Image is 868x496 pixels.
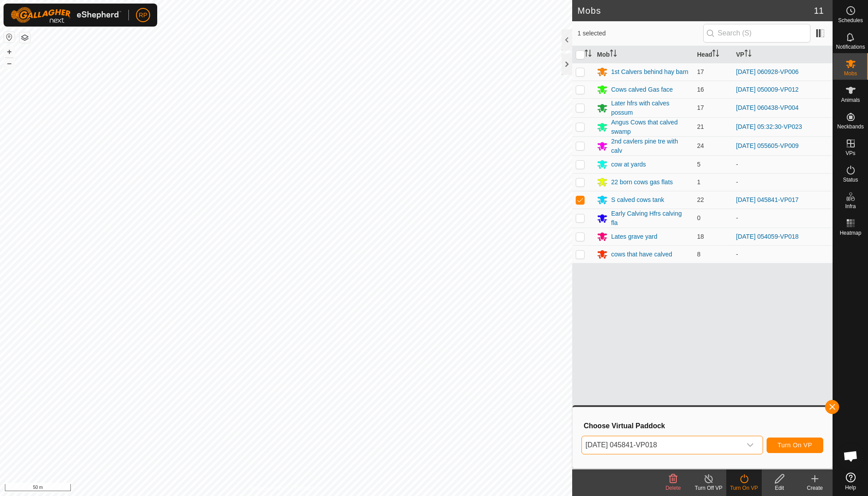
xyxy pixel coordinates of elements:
[744,51,752,58] p-sorticon: Activate to sort
[4,46,15,57] button: +
[778,442,812,449] span: Turn On VP
[4,32,15,43] button: Reset Map
[845,151,855,156] span: VPs
[295,484,321,492] a: Contact Us
[611,178,673,187] div: 22 born cows gas flats
[736,196,798,203] a: [DATE] 045841-VP017
[697,178,701,186] span: 1
[611,67,688,77] div: 1st Calvers behind hay barn
[585,51,592,58] p-sorticon: Activate to sort
[736,104,798,111] a: [DATE] 060438-VP004
[611,250,672,259] div: cows that have calved
[691,484,726,492] div: Turn Off VP
[697,68,704,75] span: 17
[736,233,798,240] a: [DATE] 054059-VP018
[736,68,798,75] a: [DATE] 060928-VP006
[610,51,617,58] p-sorticon: Activate to sort
[726,484,762,492] div: Turn On VP
[611,160,646,169] div: cow at yards
[736,123,802,130] a: [DATE] 05:32:30-VP023
[833,469,868,494] a: Help
[666,485,681,491] span: Delete
[732,209,833,228] td: -
[611,85,673,94] div: Cows calved Gas face
[762,484,797,492] div: Edit
[741,436,759,454] div: dropdown trigger
[584,422,823,430] h3: Choose Virtual Paddock
[703,24,810,43] input: Search (S)
[843,177,858,182] span: Status
[611,118,690,136] div: Angus Cows that calved swamp
[844,71,857,76] span: Mobs
[840,230,861,236] span: Heatmap
[837,443,864,469] div: Open chat
[767,438,823,453] button: Turn On VP
[732,173,833,191] td: -
[611,232,657,241] div: Lates grave yard
[611,195,664,205] div: S calved cows tank
[836,44,865,50] span: Notifications
[697,251,701,258] span: 8
[697,123,704,130] span: 21
[697,214,701,221] span: 0
[582,436,741,454] span: 2025-09-26 045841-VP018
[837,124,864,129] span: Neckbands
[577,29,703,38] span: 1 selected
[797,484,833,492] div: Create
[845,204,856,209] span: Infra
[838,18,863,23] span: Schedules
[4,58,15,69] button: –
[697,196,704,203] span: 22
[593,46,694,63] th: Mob
[577,5,814,16] h2: Mobs
[694,46,732,63] th: Head
[697,86,704,93] span: 16
[712,51,719,58] p-sorticon: Activate to sort
[732,155,833,173] td: -
[11,7,121,23] img: Gallagher Logo
[697,142,704,149] span: 24
[845,485,856,490] span: Help
[697,104,704,111] span: 17
[611,99,690,117] div: Later hfrs with calves possum
[732,245,833,263] td: -
[697,233,704,240] span: 18
[736,86,798,93] a: [DATE] 050009-VP012
[611,209,690,228] div: Early Calving Hfrs calving fla
[611,137,690,155] div: 2nd cavlers pine tre with calv
[697,161,701,168] span: 5
[251,484,284,492] a: Privacy Policy
[814,4,824,17] span: 11
[732,46,833,63] th: VP
[19,32,30,43] button: Map Layers
[841,97,860,103] span: Animals
[736,142,798,149] a: [DATE] 055605-VP009
[139,11,147,20] span: RP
